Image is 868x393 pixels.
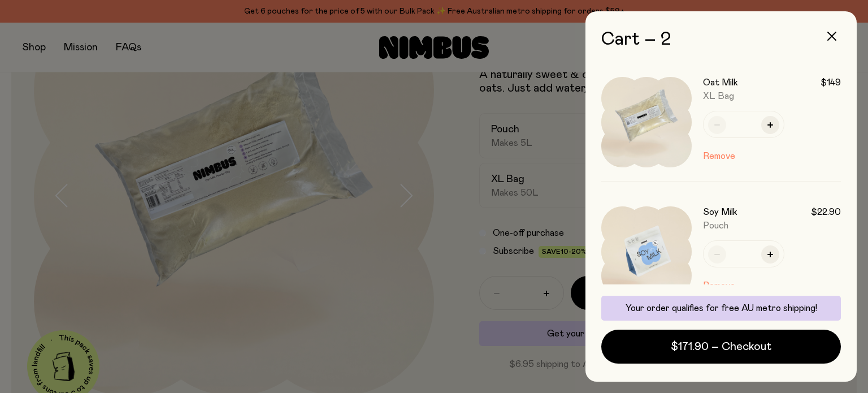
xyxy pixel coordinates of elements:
[608,303,834,314] p: Your order qualifies for free AU metro shipping!
[703,92,734,101] span: XL Bag
[821,77,841,88] span: $149
[671,339,771,355] span: $171.90 – Checkout
[601,330,841,364] button: $171.90 – Checkout
[601,29,841,50] h2: Cart – 2
[703,221,728,230] span: Pouch
[703,206,737,218] h3: Soy Milk
[703,77,738,88] h3: Oat Milk
[811,206,841,218] span: $22.90
[703,279,735,292] button: Remove
[703,149,735,163] button: Remove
